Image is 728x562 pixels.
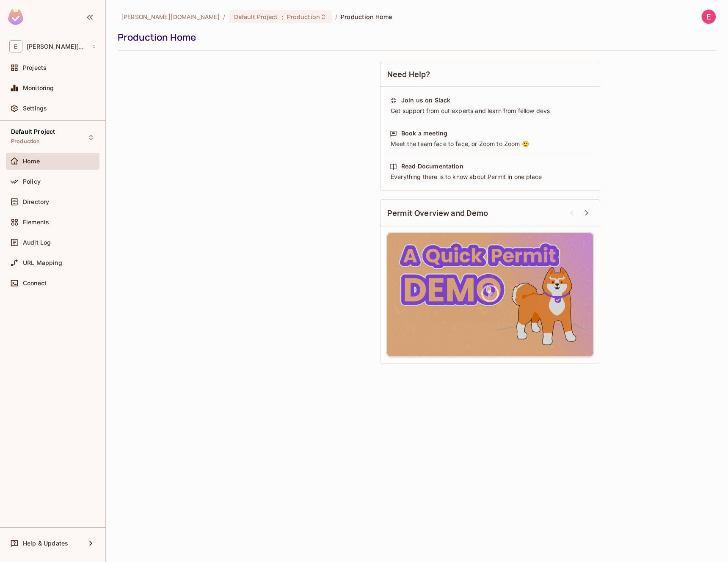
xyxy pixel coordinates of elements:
span: Production [287,13,320,21]
span: Connect [23,280,47,287]
span: Projects [23,64,47,71]
span: Home [23,158,40,165]
span: Audit Log [23,239,51,246]
span: URL Mapping [23,259,62,266]
div: Book a meeting [401,129,447,138]
span: Default Project [234,13,278,21]
img: SReyMgAAAABJRU5ErkJggg== [8,9,23,25]
span: Production [11,138,40,145]
div: Meet the team face to face, or Zoom to Zoom 😉 [390,140,590,148]
span: Default Project [11,128,55,135]
div: Join us on Slack [401,96,450,105]
div: Get support from out experts and learn from fellow devs [390,107,590,115]
div: Production Home [118,31,712,44]
li: / [223,13,225,21]
span: Settings [23,105,47,112]
span: Production Home [341,13,392,21]
img: Eder Chamale [702,10,716,24]
span: the active workspace [121,13,220,21]
span: Directory [23,198,49,205]
span: E [9,40,22,52]
span: Elements [23,219,49,226]
div: Read Documentation [401,162,463,171]
span: Need Help? [387,69,430,80]
span: Permit Overview and Demo [387,208,488,218]
span: Monitoring [23,85,54,91]
span: Policy [23,178,41,185]
span: Help & Updates [23,540,68,547]
li: / [335,13,337,21]
div: Everything there is to know about Permit in one place [390,173,590,181]
span: : [281,14,284,20]
span: Workspace: eder.getclipp.com [27,43,88,50]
